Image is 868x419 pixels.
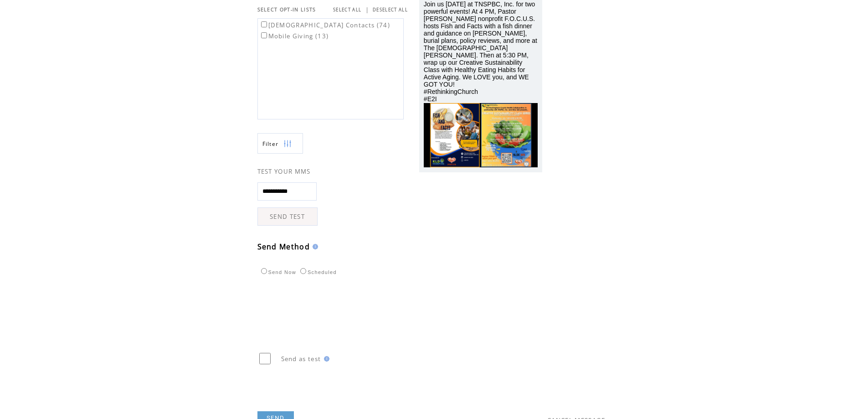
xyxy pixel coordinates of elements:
[261,268,267,274] input: Send Now
[310,244,318,249] img: help.gif
[257,207,318,226] a: SEND TEST
[257,242,310,252] span: Send Method
[281,355,321,363] span: Send as test
[261,21,267,27] input: [DEMOGRAPHIC_DATA] Contacts (74)
[262,140,279,148] span: Show filters
[365,5,369,14] span: |
[257,6,316,13] span: SELECT OPT-IN LISTS
[424,0,537,103] span: Join us [DATE] at TNSPBC, Inc. for two powerful events! At 4 PM, Pastor [PERSON_NAME] nonprofit F...
[259,21,390,29] label: [DEMOGRAPHIC_DATA] Contacts (74)
[257,167,311,176] span: TEST YOUR MMS
[333,7,361,13] a: SELECT ALL
[257,133,303,154] a: Filter
[321,356,329,362] img: help.gif
[373,7,408,13] a: DESELECT ALL
[298,269,337,275] label: Scheduled
[300,268,306,274] input: Scheduled
[259,269,296,275] label: Send Now
[259,32,329,40] label: Mobile Giving (13)
[261,32,267,38] input: Mobile Giving (13)
[283,134,292,154] img: filters.png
